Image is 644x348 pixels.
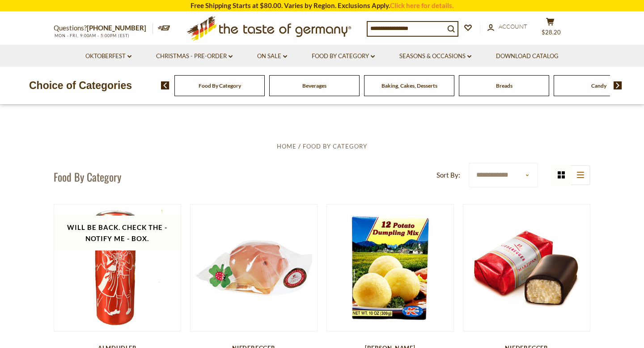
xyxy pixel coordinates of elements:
a: Christmas - PRE-ORDER [156,51,233,61]
a: Food By Category [312,51,375,61]
a: Download Catalog [496,51,559,61]
a: Baking, Cakes, Desserts [381,82,437,89]
a: Oktoberfest [85,51,131,61]
img: Niederegger "Classics Petit" Dark Chocolate Covered Marzipan Loaf, 15g [463,221,590,315]
span: MON - FRI, 9:00AM - 5:00PM (EST) [54,33,130,38]
a: On Sale [257,51,287,61]
a: Breads [496,82,513,89]
img: Dr. Knoll German Potato Dumplings Mix "Half and Half" in Box, 12 pc. 10 oz. [327,204,453,331]
a: Home [277,143,297,150]
p: Questions? [54,22,153,34]
a: Click here for details. [390,1,453,9]
span: Account [499,23,527,30]
a: Candy [591,82,606,89]
img: next arrow [614,81,622,89]
button: $28.20 [537,17,563,40]
img: previous arrow [161,81,169,89]
h1: Food By Category [54,170,121,183]
a: Food By Category [303,143,367,150]
a: [PHONE_NUMBER] [87,24,146,32]
span: $28.20 [542,29,561,36]
label: Sort By: [436,170,460,181]
a: Seasons & Occasions [399,51,471,61]
img: Niederegger Pure Marzipan Good Luck Pigs, .44 oz [191,204,317,331]
a: Beverages [302,82,326,89]
img: Almdudler Austrian Soft Drink with Alpine Herbs 11.2 fl oz [54,204,181,331]
a: Food By Category [199,82,241,89]
a: Account [487,22,527,32]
